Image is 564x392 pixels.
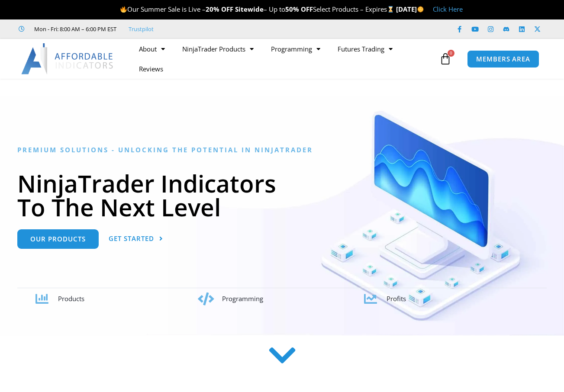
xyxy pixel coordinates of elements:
[32,24,116,34] span: Mon - Fri: 8:00 AM – 6:00 PM EST
[21,43,114,74] img: LogoAI | Affordable Indicators – NinjaTrader
[222,294,263,303] span: Programming
[476,56,530,62] span: MEMBERS AREA
[17,171,547,219] h1: NinjaTrader Indicators To The Next Level
[120,6,127,13] img: 🔥
[387,6,394,13] img: ⌛
[109,229,163,249] a: Get Started
[130,39,174,59] a: About
[206,5,233,13] strong: 20% OFF
[30,236,86,242] span: Our Products
[285,5,313,13] strong: 50% OFF
[417,6,424,13] img: 🌞
[174,39,262,59] a: NinjaTrader Products
[426,46,464,71] a: 0
[58,294,84,303] span: Products
[130,39,437,79] nav: Menu
[262,39,329,59] a: Programming
[130,59,172,79] a: Reviews
[396,5,424,13] strong: [DATE]
[17,146,547,154] h6: Premium Solutions - Unlocking the Potential in NinjaTrader
[120,5,396,13] span: Our Summer Sale is Live – – Up to Select Products – Expires
[433,5,463,13] a: Click Here
[448,50,454,57] span: 0
[109,235,154,242] span: Get Started
[387,294,406,303] span: Profits
[17,229,99,249] a: Our Products
[329,39,401,59] a: Futures Trading
[129,24,154,34] a: Trustpilot
[467,50,539,68] a: MEMBERS AREA
[235,5,264,13] strong: Sitewide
